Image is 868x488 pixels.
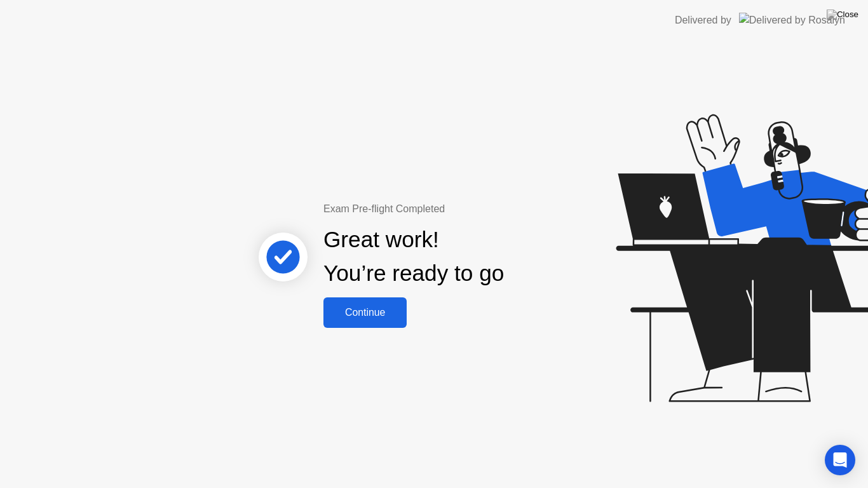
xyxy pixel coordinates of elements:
[327,307,403,318] div: Continue
[323,297,407,328] button: Continue
[323,201,586,217] div: Exam Pre-flight Completed
[323,223,504,290] div: Great work! You’re ready to go
[827,10,858,20] img: Close
[825,445,855,475] div: Open Intercom Messenger
[739,13,845,27] img: Delivered by Rosalyn
[675,13,731,28] div: Delivered by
